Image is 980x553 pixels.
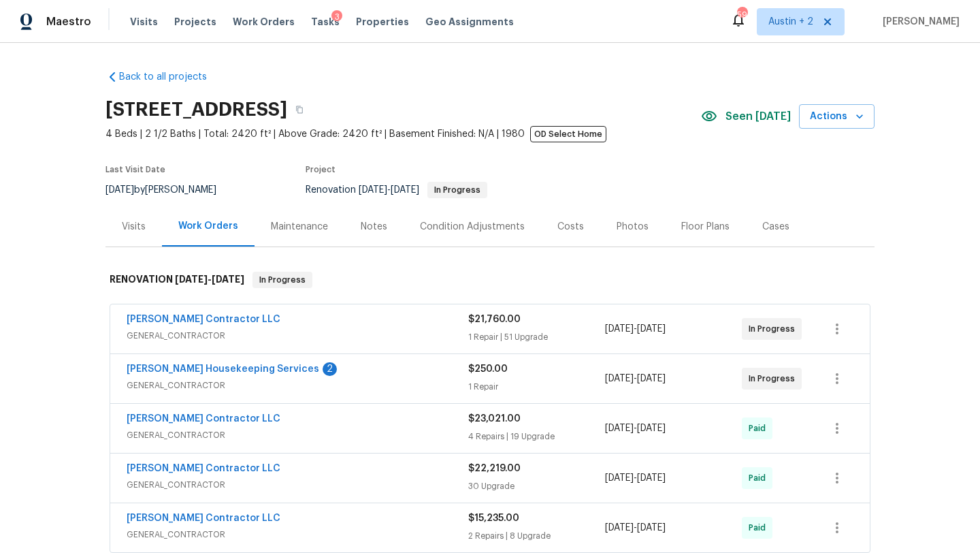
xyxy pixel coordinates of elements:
[254,273,311,287] span: In Progress
[127,379,468,392] span: GENERAL_CONTRACTOR
[127,315,280,324] a: [PERSON_NAME] Contractor LLC
[749,471,771,485] span: Paid
[637,424,666,433] span: [DATE]
[271,220,328,234] div: Maintenance
[605,374,634,383] span: [DATE]
[356,15,409,29] span: Properties
[178,219,238,233] div: Work Orders
[127,414,280,424] a: [PERSON_NAME] Contractor LLC
[799,104,875,129] button: Actions
[212,274,244,284] span: [DATE]
[637,473,666,483] span: [DATE]
[175,274,208,284] span: [DATE]
[46,15,91,29] span: Maestro
[175,274,244,284] span: -
[605,521,666,535] span: -
[737,8,747,22] div: 59
[122,220,146,234] div: Visits
[425,15,514,29] span: Geo Assignments
[359,185,419,195] span: -
[768,15,813,29] span: Austin + 2
[127,364,319,374] a: [PERSON_NAME] Housekeeping Services
[468,479,605,493] div: 30 Upgrade
[605,322,666,336] span: -
[810,108,864,125] span: Actions
[130,15,158,29] span: Visits
[127,329,468,343] span: GENERAL_CONTRACTOR
[127,528,468,541] span: GENERAL_CONTRACTOR
[361,220,387,234] div: Notes
[127,464,280,473] a: [PERSON_NAME] Contractor LLC
[749,322,800,336] span: In Progress
[605,523,634,533] span: [DATE]
[468,364,508,374] span: $250.00
[530,126,606,142] span: OD Select Home
[468,315,521,324] span: $21,760.00
[287,97,312,122] button: Copy Address
[749,422,771,435] span: Paid
[605,372,666,385] span: -
[306,165,336,174] span: Project
[637,523,666,533] span: [DATE]
[359,185,387,195] span: [DATE]
[105,185,134,195] span: [DATE]
[749,521,771,535] span: Paid
[468,464,521,473] span: $22,219.00
[605,473,634,483] span: [DATE]
[127,428,468,442] span: GENERAL_CONTRACTOR
[429,186,486,194] span: In Progress
[637,324,666,334] span: [DATE]
[105,70,236,84] a: Back to all projects
[617,220,649,234] div: Photos
[127,478,468,492] span: GENERAL_CONTRACTOR
[468,414,521,424] span: $23,021.00
[306,185,487,195] span: Renovation
[174,15,216,29] span: Projects
[725,110,791,123] span: Seen [DATE]
[468,430,605,443] div: 4 Repairs | 19 Upgrade
[605,424,634,433] span: [DATE]
[468,513,519,523] span: $15,235.00
[420,220,525,234] div: Condition Adjustments
[877,15,960,29] span: [PERSON_NAME]
[331,10,342,24] div: 3
[105,182,233,198] div: by [PERSON_NAME]
[105,103,287,116] h2: [STREET_ADDRESS]
[127,513,280,523] a: [PERSON_NAME] Contractor LLC
[637,374,666,383] span: [DATE]
[749,372,800,385] span: In Progress
[605,324,634,334] span: [DATE]
[468,380,605,394] div: 1 Repair
[105,258,875,302] div: RENOVATION [DATE]-[DATE]In Progress
[110,272,244,288] h6: RENOVATION
[605,471,666,485] span: -
[391,185,419,195] span: [DATE]
[557,220,584,234] div: Costs
[762,220,789,234] div: Cases
[311,17,340,27] span: Tasks
[468,330,605,344] div: 1 Repair | 51 Upgrade
[681,220,730,234] div: Floor Plans
[233,15,295,29] span: Work Orders
[105,127,701,141] span: 4 Beds | 2 1/2 Baths | Total: 2420 ft² | Above Grade: 2420 ft² | Basement Finished: N/A | 1980
[105,165,165,174] span: Last Visit Date
[605,422,666,435] span: -
[323,362,337,376] div: 2
[468,529,605,543] div: 2 Repairs | 8 Upgrade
